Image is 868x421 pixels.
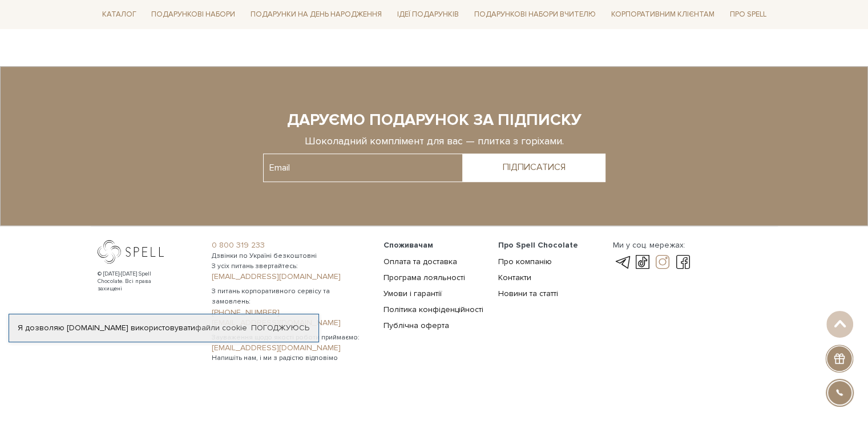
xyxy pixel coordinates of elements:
[498,240,578,250] span: Про Spell Chocolate
[383,321,449,330] a: Публічна оферта
[383,240,433,250] span: Споживачам
[212,240,370,250] a: 0 800 319 233
[195,323,247,333] a: файли cookie
[498,273,531,282] a: Контакти
[383,289,442,298] a: Умови і гарантії
[673,256,693,269] a: facebook
[251,323,309,333] a: Погоджуюсь
[607,6,719,23] a: Корпоративним клієнтам
[147,6,240,23] a: Подарункові набори
[498,289,558,298] a: Новини та статті
[393,6,463,23] a: Ідеї подарунків
[212,251,370,261] span: Дзвінки по Україні безкоштовні
[383,273,465,282] a: Програма лояльності
[653,256,672,269] a: instagram
[633,256,652,269] a: tik-tok
[498,257,552,266] a: Про компанію
[9,323,318,333] div: Я дозволяю [DOMAIN_NAME] використовувати
[212,272,370,282] a: [EMAIL_ADDRESS][DOMAIN_NAME]
[725,6,770,23] a: Про Spell
[212,353,370,363] span: Напишіть нам, і ми з радістю відповімо
[246,6,386,23] a: Подарунки на День народження
[212,343,370,353] a: [EMAIL_ADDRESS][DOMAIN_NAME]
[383,305,483,314] a: Політика конфіденційності
[212,286,370,307] span: З питань корпоративного сервісу та замовлень:
[98,270,175,293] div: © [DATE]-[DATE] Spell Chocolate. Всі права захищені
[470,5,600,24] a: Подарункові набори Вчителю
[212,261,370,272] span: З усіх питань звертайтесь:
[383,257,457,266] a: Оплата та доставка
[612,240,692,250] div: Ми у соц. мережах:
[98,6,141,23] a: Каталог
[212,307,370,318] a: [PHONE_NUMBER]
[612,256,632,269] a: telegram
